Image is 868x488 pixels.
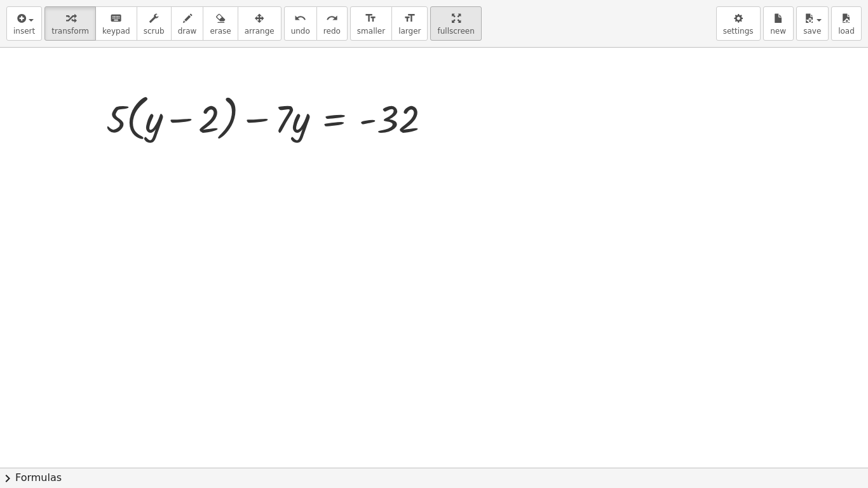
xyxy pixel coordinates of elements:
span: scrub [144,27,165,36]
button: keyboardkeypad [95,6,137,41]
span: draw [178,27,197,36]
span: settings [723,27,754,36]
i: undo [294,11,306,26]
button: undoundo [284,6,317,41]
span: keypad [102,27,130,36]
span: new [770,27,786,36]
i: format_size [365,11,377,26]
span: undo [291,27,310,36]
button: load [831,6,862,41]
i: redo [326,11,338,26]
button: scrub [137,6,172,41]
button: transform [44,6,96,41]
span: fullscreen [437,27,474,36]
button: format_sizesmaller [350,6,392,41]
button: new [763,6,794,41]
span: smaller [357,27,385,36]
button: redoredo [316,6,348,41]
button: format_sizelarger [391,6,428,41]
span: transform [51,27,89,36]
span: insert [13,27,35,36]
span: redo [323,27,341,36]
button: save [796,6,829,41]
span: save [803,27,821,36]
span: load [838,27,855,36]
button: erase [203,6,238,41]
span: arrange [245,27,275,36]
button: insert [6,6,42,41]
i: keyboard [110,11,122,26]
button: arrange [238,6,281,41]
button: fullscreen [430,6,481,41]
button: settings [716,6,761,41]
button: draw [171,6,204,41]
i: format_size [403,11,416,26]
span: erase [210,27,231,36]
span: larger [398,27,421,36]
